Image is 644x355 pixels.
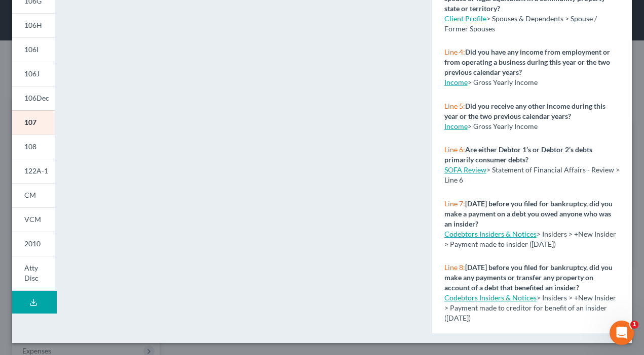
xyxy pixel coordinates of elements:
span: CM [24,191,36,199]
a: Codebtors Insiders & Notices [444,230,537,238]
span: 106H [24,21,42,29]
a: 106H [12,13,55,37]
span: > Gross Yearly Income [468,122,538,130]
span: VCM [24,215,41,224]
a: Codebtors Insiders & Notices [444,293,537,302]
a: Income [444,78,468,86]
span: 1 [630,321,638,329]
span: 108 [24,142,36,151]
span: 122A-1 [24,166,48,175]
a: VCM [12,207,55,232]
strong: [DATE] before you filed for bankruptcy, did you make a payment on a debt you owed anyone who was ... [444,199,613,228]
span: 106Dec [24,94,49,102]
a: Atty Disc [12,256,55,291]
span: > Insiders > +New Insider > Payment made to creditor for benefit of an insider ([DATE]) [444,293,616,322]
a: CM [12,183,55,207]
span: Line 7: [444,199,465,208]
span: Line 4: [444,48,465,56]
span: 2010 [24,239,41,248]
span: > Statement of Financial Affairs - Review > Line 6 [444,165,620,184]
span: Line 5: [444,102,465,110]
span: 107 [24,118,36,126]
a: 106Dec [12,86,55,110]
span: > Spouses & Dependents > Spouse / Former Spouses [444,14,597,33]
strong: Did you receive any other income during this year or the two previous calendar years? [444,102,605,120]
span: > Gross Yearly Income [468,78,538,86]
a: 106J [12,62,55,86]
a: 122A-1 [12,159,55,183]
span: Atty Disc [24,263,39,282]
a: 2010 [12,232,55,256]
iframe: Intercom live chat [610,321,634,345]
a: 107 [12,110,55,135]
span: 106J [24,69,40,78]
a: SOFA Review [444,165,486,174]
strong: Are either Debtor 1’s or Debtor 2’s debts primarily consumer debts? [444,145,592,164]
span: > Insiders > +New Insider > Payment made to insider ([DATE]) [444,230,616,248]
strong: Did you have any income from employment or from operating a business during this year or the two ... [444,48,610,76]
a: Income [444,122,468,130]
a: Client Profile [444,14,486,23]
a: 108 [12,135,55,159]
strong: [DATE] before you filed for bankruptcy, did you make any payments or transfer any property on acc... [444,263,613,292]
span: Line 6: [444,145,465,154]
span: 106I [24,45,39,54]
a: 106I [12,37,55,62]
span: Line 8: [444,263,465,272]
